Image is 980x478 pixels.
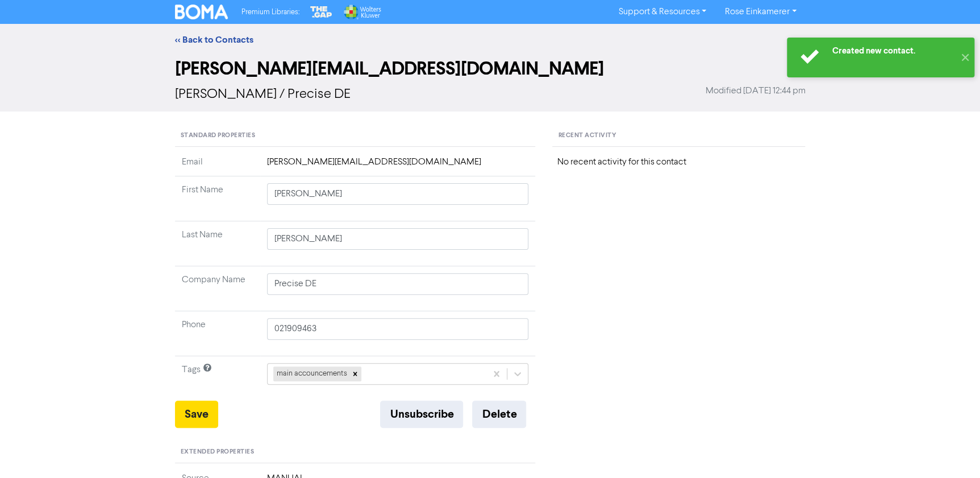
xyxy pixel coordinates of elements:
td: Tags [175,356,260,401]
button: Save [175,401,218,428]
div: Recent Activity [552,125,805,147]
td: [PERSON_NAME][EMAIL_ADDRESS][DOMAIN_NAME] [260,155,536,176]
img: The Gap [308,5,333,19]
td: Last Name [175,221,260,266]
td: Phone [175,311,260,356]
span: Premium Libraries: [241,9,299,16]
a: << Back to Contacts [175,34,253,46]
td: First Name [175,176,260,221]
div: Extended Properties [175,442,536,463]
td: Email [175,155,260,176]
button: Delete [472,401,526,428]
button: Unsubscribe [380,401,463,428]
h2: [PERSON_NAME][EMAIL_ADDRESS][DOMAIN_NAME] [175,58,806,80]
a: Support & Resources [609,3,715,21]
iframe: Chat Widget [923,423,980,478]
td: Company Name [175,266,260,311]
img: Wolters Kluwer [343,5,381,19]
img: BOMA Logo [175,5,228,19]
span: [PERSON_NAME] / Precise DE [175,88,351,101]
div: Standard Properties [175,125,536,147]
div: main accouncements [273,366,349,381]
div: No recent activity for this contact [557,155,800,169]
div: Created new contact. [832,45,954,57]
a: Rose Einkamerer [715,3,805,21]
span: Modified [DATE] 12:44 pm [706,84,806,98]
